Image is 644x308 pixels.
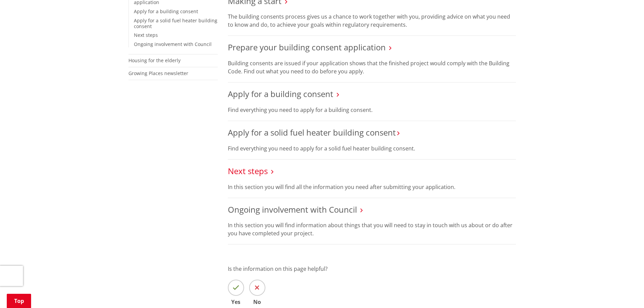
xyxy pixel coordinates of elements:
a: Next steps [134,32,158,38]
p: The building consents process gives us a chance to work together with you, providing advice on wh... [228,13,516,29]
p: Building consents are issued if your application shows that the finished project would comply wit... [228,59,516,75]
a: Housing for the elderly [128,57,181,64]
a: Next steps [228,165,268,176]
a: Apply for a solid fuel heater building consent​ [228,127,396,138]
a: Ongoing involvement with Council [134,41,212,47]
a: Apply for a building consent [134,8,198,15]
a: Growing Places newsletter [128,70,188,76]
a: Ongoing involvement with Council [228,204,357,215]
a: Top [7,294,31,308]
a: Apply for a building consent [228,88,333,99]
p: Find everything you need to apply for a building consent. [228,106,516,114]
p: In this section you will find information about things that you will need to stay in touch with u... [228,221,516,237]
p: In this section you will find all the information you need after submitting your application. [228,183,516,191]
span: Yes [228,299,244,305]
a: Prepare your building consent application [228,42,386,53]
iframe: Messenger Launcher [613,280,637,304]
p: Find everything you need to apply for a solid fuel heater building consent. [228,144,516,152]
p: Is the information on this page helpful? [228,265,516,273]
span: No [249,299,265,305]
a: Apply for a solid fuel heater building consent​ [134,17,217,29]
